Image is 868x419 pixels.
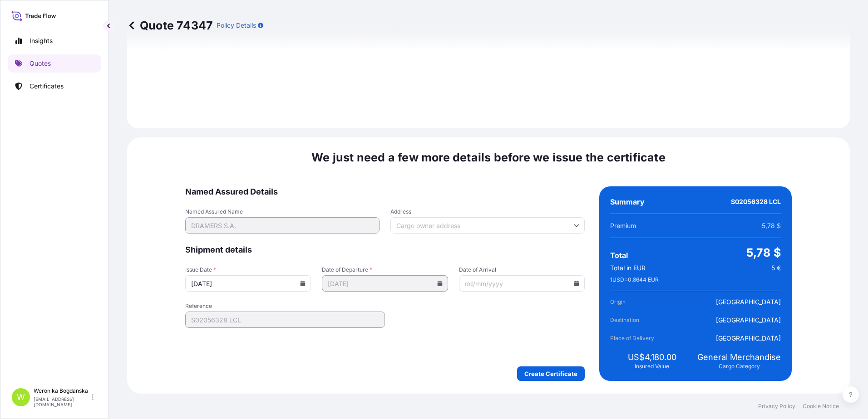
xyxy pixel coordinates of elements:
[758,403,795,410] a: Privacy Policy
[610,197,645,206] span: Summary
[185,266,311,273] span: Issue Date
[517,366,585,381] button: Create Certificate
[524,369,577,378] p: Create Certificate
[185,244,585,255] span: Shipment details
[127,18,213,33] p: Quote 74347
[185,186,585,197] span: Named Assured Details
[716,316,781,325] span: [GEOGRAPHIC_DATA]
[746,245,781,260] span: 5,78 $
[185,208,380,215] span: Named Assured Name
[311,150,666,165] span: We just need a few more details before we issue the certificate
[8,32,101,50] a: Insights
[731,197,781,206] span: S02056328 LCL
[185,275,311,292] input: dd/mm/yyyy
[719,363,760,370] span: Cargo Category
[390,208,585,215] span: Address
[8,54,101,73] a: Quotes
[390,217,585,234] input: Cargo owner address
[30,59,51,68] p: Quotes
[635,363,669,370] span: Insured Value
[610,276,659,283] span: 1 USD = 0.8644 EUR
[610,334,661,343] span: Place of Delivery
[803,403,839,410] a: Cookie Notice
[610,251,628,260] span: Total
[185,312,385,328] input: Your internal reference
[628,352,676,363] span: US$4,180.00
[771,263,781,273] span: 5 €
[716,334,781,343] span: [GEOGRAPHIC_DATA]
[762,221,781,230] span: 5,78 $
[30,82,64,91] p: Certificates
[459,266,585,273] span: Date of Arrival
[8,77,101,95] a: Certificates
[30,36,53,45] p: Insights
[610,221,636,230] span: Premium
[610,263,646,273] span: Total in EUR
[34,396,90,407] p: [EMAIL_ADDRESS][DOMAIN_NAME]
[697,352,781,363] span: General Merchandise
[322,275,448,292] input: dd/mm/yyyy
[610,316,661,325] span: Destination
[185,302,385,310] span: Reference
[34,387,90,395] p: Weronika Bogdanska
[217,21,256,30] p: Policy Details
[459,275,585,292] input: dd/mm/yyyy
[716,297,781,307] span: [GEOGRAPHIC_DATA]
[322,266,448,273] span: Date of Departure
[17,393,25,402] span: W
[610,297,661,307] span: Origin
